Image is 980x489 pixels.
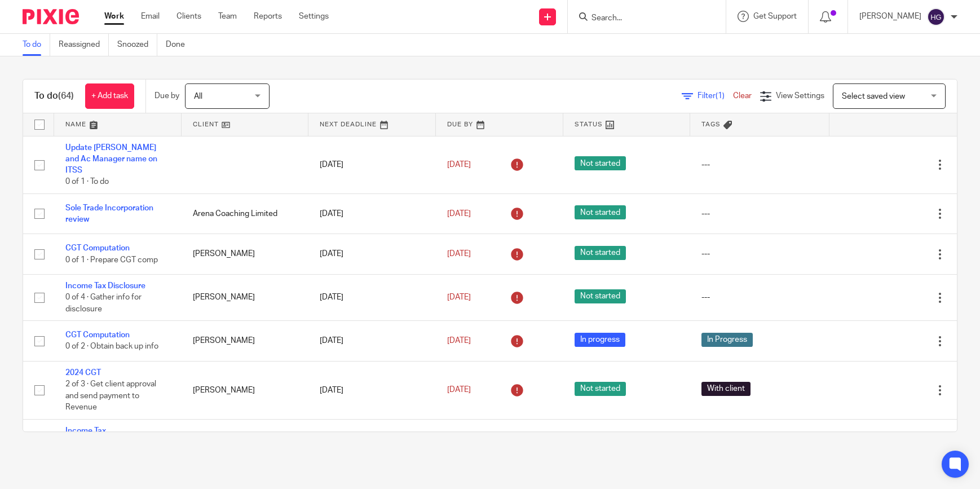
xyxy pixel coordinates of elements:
[141,11,160,22] a: Email
[23,9,79,24] img: Pixie
[194,92,202,100] span: All
[104,11,124,22] a: Work
[701,248,818,259] div: ---
[65,343,158,351] span: 0 of 2 · Obtain back up info
[65,256,158,264] span: 0 of 1 · Prepare CGT comp
[776,92,824,100] span: View Settings
[182,194,309,234] td: Arena Coaching Limited
[182,321,309,361] td: [PERSON_NAME]
[154,90,179,102] p: Due by
[575,289,626,303] span: Not started
[65,144,157,175] a: Update [PERSON_NAME] and Ac Manager name on ITSS
[65,204,153,223] a: Sole Trade Incorporation review
[65,427,106,435] a: Income Tax
[166,34,193,56] a: Done
[701,292,818,303] div: ---
[65,293,142,313] span: 0 of 4 · Gather info for disclosure
[308,361,436,419] td: [DATE]
[308,234,436,274] td: [DATE]
[575,205,626,219] span: Not started
[299,11,329,22] a: Settings
[753,12,797,20] span: Get Support
[85,83,134,109] a: + Add task
[254,11,282,22] a: Reports
[308,136,436,194] td: [DATE]
[117,34,157,56] a: Snoozed
[859,11,921,22] p: [PERSON_NAME]
[308,321,436,361] td: [DATE]
[701,121,721,127] span: Tags
[65,282,145,290] a: Income Tax Disclosure
[65,380,156,411] span: 2 of 3 · Get client approval and send payment to Revenue
[447,250,471,258] span: [DATE]
[182,419,309,465] td: [PERSON_NAME]
[447,337,471,345] span: [DATE]
[23,34,50,56] a: To do
[182,274,309,320] td: [PERSON_NAME]
[701,159,818,170] div: ---
[575,156,626,170] span: Not started
[842,92,905,100] span: Select saved view
[716,92,725,100] span: (1)
[447,161,471,169] span: [DATE]
[65,331,130,339] a: CGT Computation
[182,361,309,419] td: [PERSON_NAME]
[733,92,752,100] a: Clear
[34,90,74,102] h1: To do
[698,92,733,100] span: Filter
[575,333,625,347] span: In progress
[701,333,753,347] span: In Progress
[218,11,237,22] a: Team
[590,14,692,24] input: Search
[58,91,74,100] span: (64)
[65,369,101,377] a: 2024 CGT
[575,382,626,396] span: Not started
[65,178,109,186] span: 0 of 1 · To do
[308,274,436,320] td: [DATE]
[182,234,309,274] td: [PERSON_NAME]
[308,419,436,465] td: [DATE]
[447,386,471,394] span: [DATE]
[447,293,471,301] span: [DATE]
[701,382,751,396] span: With client
[701,208,818,219] div: ---
[447,210,471,218] span: [DATE]
[308,194,436,234] td: [DATE]
[59,34,109,56] a: Reassigned
[927,8,945,26] img: svg%3E
[176,11,201,22] a: Clients
[65,244,130,252] a: CGT Computation
[575,246,626,260] span: Not started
